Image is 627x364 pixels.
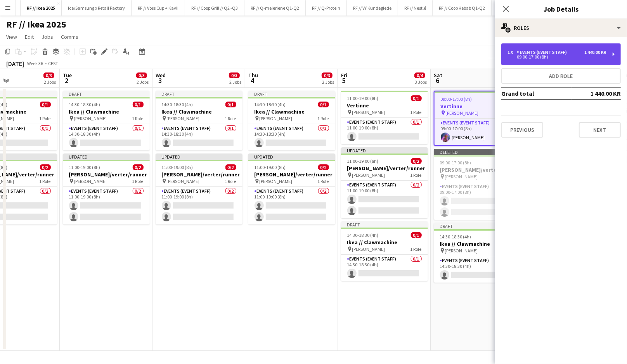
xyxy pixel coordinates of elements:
span: [PERSON_NAME] [352,109,385,115]
span: 14:30-18:30 (4h) [162,102,193,107]
span: [PERSON_NAME] [446,110,479,116]
span: [PERSON_NAME] [167,116,200,121]
div: Updated [63,154,150,160]
button: Next [579,122,621,138]
div: Draft [156,91,242,97]
span: Thu [248,72,258,79]
div: CEST [48,60,58,66]
span: 1 Role [40,116,51,121]
span: 1 Role [132,116,144,121]
span: 11:00-19:00 (8h) [162,164,193,170]
h3: [PERSON_NAME]/verter/runner [63,171,150,178]
span: 0/3 [322,72,333,78]
app-job-card: Draft14:30-18:30 (4h)0/1Ikea // Clawmachine [PERSON_NAME]1 RoleEvents (Event Staff)0/114:30-18:30... [63,91,150,150]
button: Add role [501,68,621,84]
span: 0/3 [43,72,54,78]
span: 0/3 [136,72,147,78]
app-card-role: Events (Event Staff)1/109:00-17:00 (8h)[PERSON_NAME] [435,119,520,145]
app-job-card: Draft14:30-18:30 (4h)0/1Ikea // Clawmachine [PERSON_NAME]1 RoleEvents (Event Staff)0/114:30-18:30... [434,223,521,283]
span: 14:30-18:30 (4h) [255,102,286,107]
span: 2 [62,76,72,85]
app-job-card: Updated11:00-19:00 (8h)0/2[PERSON_NAME]/verter/runner [PERSON_NAME]1 RoleEvents (Event Staff)0/21... [156,154,242,224]
div: 1 x [507,50,517,55]
app-job-card: 11:00-19:00 (8h)0/1Vertinne [PERSON_NAME]1 RoleEvents (Event Staff)0/111:00-19:00 (8h) [341,91,428,144]
app-job-card: Draft14:30-18:30 (4h)0/1Ikea // Clawmachine [PERSON_NAME]1 RoleEvents (Event Staff)0/114:30-18:30... [341,221,428,281]
div: Updated11:00-19:00 (8h)0/2[PERSON_NAME]/verter/runner [PERSON_NAME]1 RoleEvents (Event Staff)0/21... [341,147,428,218]
h3: Vertinne [435,103,520,110]
span: [PERSON_NAME] [352,172,385,178]
span: 1 Role [225,178,236,184]
span: 0/2 [133,164,144,170]
app-card-role: Events (Event Staff)0/211:00-19:00 (8h) [156,187,242,224]
div: 1 440.00 KR [584,50,606,55]
span: [PERSON_NAME] [74,116,107,121]
span: 0/1 [318,102,329,107]
span: 0/1 [133,102,144,107]
button: Ice/Samsung x Retail Factory [62,0,132,16]
h3: Ikea // Clawmachine [156,108,242,115]
span: 14:30-18:30 (4h) [440,234,471,240]
span: [PERSON_NAME] [445,248,478,254]
span: 0/1 [411,232,422,238]
div: Draft [248,91,335,97]
span: 1 Role [225,116,236,121]
div: Roles [495,19,627,37]
div: Updated11:00-19:00 (8h)0/2[PERSON_NAME]/verter/runner [PERSON_NAME]1 RoleEvents (Event Staff)0/21... [248,154,335,224]
div: Updated [248,154,335,160]
span: 1 Role [318,116,329,121]
span: 14:30-18:30 (4h) [347,232,379,238]
span: View [6,33,17,40]
div: Events (Event Staff) [517,50,570,55]
button: RF // Q-meieriene Q1-Q2 [244,0,306,16]
button: RF // Voss Cup + Kavli [132,0,185,16]
h3: [PERSON_NAME]/verter/runner [434,166,521,173]
span: 1 Role [318,178,329,184]
span: 0/2 [40,164,51,170]
span: 0/3 [229,72,240,78]
h3: Ikea // Clawmachine [434,240,521,247]
button: Previous [501,122,543,138]
span: 4 [247,76,258,85]
span: 0/2 [411,158,422,164]
span: [PERSON_NAME] [74,178,107,184]
h3: [PERSON_NAME]/verter/runner [156,171,242,178]
div: Draft14:30-18:30 (4h)0/1Ikea // Clawmachine [PERSON_NAME]1 RoleEvents (Event Staff)0/114:30-18:30... [248,91,335,150]
span: 6 [433,76,442,85]
app-card-role: Events (Event Staff)0/114:30-18:30 (4h) [156,124,242,150]
span: 1 Role [410,172,422,178]
div: 2 Jobs [44,79,56,85]
h3: Vertinne [341,102,428,109]
span: Comms [61,33,78,40]
td: Grand total [501,87,572,100]
span: Tue [63,72,72,79]
app-card-role: Events (Event Staff)0/211:00-19:00 (8h) [341,181,428,218]
h3: Ikea // Clawmachine [248,108,335,115]
span: 0/4 [414,72,425,78]
h3: [PERSON_NAME]/verter/runner [341,165,428,172]
div: Draft14:30-18:30 (4h)0/1Ikea // Clawmachine [PERSON_NAME]1 RoleEvents (Event Staff)0/114:30-18:30... [156,91,242,150]
span: 0/2 [225,164,236,170]
div: Draft [341,221,428,228]
a: Comms [58,32,81,42]
button: RF // Coop Grill // Q2 -Q3 [185,0,244,16]
span: Week 36 [26,60,45,66]
div: 2 Jobs [137,79,149,85]
button: RF // Coop Kebab Q1-Q2 [433,0,492,16]
div: Updated [341,147,428,154]
span: Sat [434,72,442,79]
span: Fri [341,72,347,79]
app-job-card: Updated11:00-19:00 (8h)0/2[PERSON_NAME]/verter/runner [PERSON_NAME]1 RoleEvents (Event Staff)0/21... [63,154,150,224]
span: [PERSON_NAME] [352,246,385,252]
a: Jobs [38,32,56,42]
button: RF // Q-Protein [306,0,347,16]
app-card-role: Events (Event Staff)0/114:30-18:30 (4h) [248,124,335,150]
span: 0/1 [225,102,236,107]
span: 11:00-19:00 (8h) [347,158,379,164]
div: [DATE] [6,60,24,67]
span: 5 [340,76,347,85]
div: 09:00-17:00 (8h) [507,55,606,59]
span: 11:00-19:00 (8h) [255,164,286,170]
